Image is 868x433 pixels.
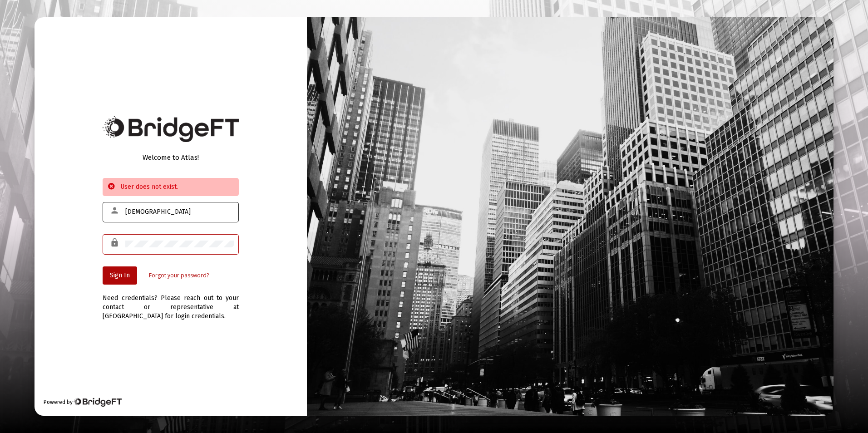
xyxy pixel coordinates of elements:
mat-icon: lock [110,237,121,248]
img: Bridge Financial Technology Logo [103,116,239,142]
div: Welcome to Atlas! [103,153,239,162]
div: Powered by [44,398,121,407]
img: Bridge Financial Technology Logo [74,398,121,407]
div: User does not exist. [103,178,239,196]
mat-icon: person [110,205,121,216]
a: Forgot your password? [149,271,209,280]
span: Sign In [110,271,130,279]
input: Email or Username [125,208,234,216]
div: Need credentials? Please reach out to your contact or representative at [GEOGRAPHIC_DATA] for log... [103,285,239,321]
button: Sign In [103,266,137,285]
